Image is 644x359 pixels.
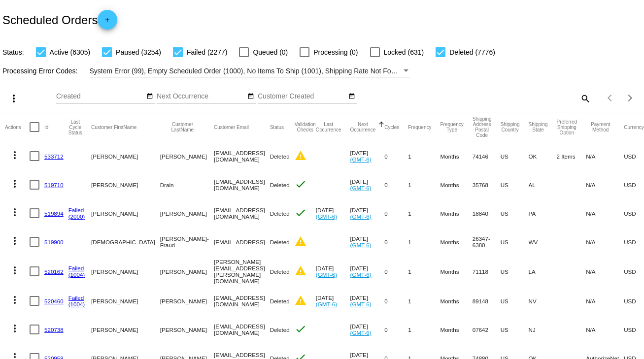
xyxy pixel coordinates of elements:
mat-icon: more_vert [9,178,21,190]
a: (GMT-6) [350,271,372,278]
input: Next Occurrence [157,93,245,100]
a: (GMT-6) [350,156,372,163]
mat-cell: US [501,315,529,344]
mat-cell: Months [440,228,472,256]
mat-cell: [DATE] [316,199,350,228]
mat-icon: add [102,16,113,28]
a: (GMT-6) [350,301,372,307]
mat-cell: [DATE] [350,170,385,199]
span: Deleted [270,153,290,160]
mat-cell: 26347-6380 [473,228,501,256]
mat-cell: [PERSON_NAME] [160,199,214,228]
mat-cell: 1 [408,315,440,344]
mat-cell: US [501,142,529,170]
a: (GMT-6) [350,242,372,248]
a: (2000) [68,213,85,220]
button: Change sorting for Status [270,124,284,130]
mat-cell: [DATE] [350,287,385,315]
button: Change sorting for FrequencyType [440,122,463,132]
mat-cell: NJ [529,315,557,344]
mat-cell: [DATE] [350,315,385,344]
mat-cell: N/A [586,287,624,315]
button: Change sorting for LastOccurrenceUtc [316,122,341,132]
mat-cell: 1 [408,287,440,315]
mat-cell: 35768 [473,170,501,199]
a: (1004) [68,271,85,278]
mat-cell: [PERSON_NAME] [160,287,214,315]
mat-cell: N/A [586,199,624,228]
mat-cell: 1 [408,228,440,256]
a: Failed [68,294,84,301]
mat-icon: warning [295,265,306,277]
mat-icon: date_range [348,93,355,100]
mat-cell: [DATE] [350,256,385,287]
mat-cell: Months [440,170,472,199]
mat-cell: 0 [384,287,408,315]
button: Change sorting for NextOccurrenceUtc [350,122,376,132]
mat-cell: US [501,199,529,228]
mat-cell: 0 [384,228,408,256]
button: Previous page [601,88,620,108]
a: 519894 [44,210,64,217]
mat-cell: 1 [408,170,440,199]
button: Change sorting for CustomerEmail [214,124,249,130]
a: Failed [68,207,84,213]
a: 520162 [44,268,64,275]
mat-icon: check [295,207,306,219]
mat-cell: [DATE] [350,142,385,170]
mat-select: Filter by Processing Error Codes [90,65,410,77]
a: (GMT-6) [316,213,337,220]
mat-cell: Months [440,256,472,287]
a: Failed [68,265,84,271]
mat-cell: [EMAIL_ADDRESS] [214,228,270,256]
mat-cell: PA [529,199,557,228]
mat-cell: N/A [586,228,624,256]
mat-cell: [PERSON_NAME][EMAIL_ADDRESS][PERSON_NAME][DOMAIN_NAME] [214,256,270,287]
mat-cell: N/A [586,315,624,344]
mat-cell: Drain [160,170,214,199]
mat-icon: more_vert [9,235,21,247]
mat-cell: [PERSON_NAME] [91,170,160,199]
span: Deleted [270,326,290,333]
a: (GMT-6) [350,185,372,191]
button: Change sorting for Frequency [408,124,431,130]
button: Next page [620,88,640,108]
a: 520738 [44,326,64,333]
h2: Scheduled Orders [2,10,117,30]
mat-icon: more_vert [9,323,21,334]
mat-cell: NV [529,287,557,315]
button: Change sorting for CurrencyIso [624,124,644,130]
span: Deleted [270,268,290,275]
mat-cell: US [501,287,529,315]
span: Paused (3254) [116,46,161,58]
span: Deleted [270,182,290,188]
button: Change sorting for ShippingCountry [501,122,520,132]
a: 519710 [44,182,64,188]
span: Processing (0) [313,46,358,58]
mat-cell: [DATE] [350,228,385,256]
mat-icon: more_vert [9,294,21,306]
mat-icon: more_vert [9,264,21,276]
span: Queued (0) [253,46,288,58]
mat-cell: [PERSON_NAME] [160,142,214,170]
input: Customer Created [258,93,346,100]
a: 520460 [44,298,64,304]
mat-icon: warning [295,294,306,306]
mat-cell: N/A [586,142,624,170]
mat-header-cell: Validation Checks [295,112,316,142]
mat-icon: check [295,178,306,190]
mat-cell: N/A [586,170,624,199]
mat-cell: 07642 [473,315,501,344]
mat-icon: warning [295,235,306,247]
mat-cell: [DATE] [316,287,350,315]
mat-cell: 0 [384,170,408,199]
mat-cell: Months [440,287,472,315]
mat-cell: N/A [586,256,624,287]
mat-cell: 74146 [473,142,501,170]
button: Change sorting for Id [44,124,48,130]
mat-cell: [PERSON_NAME] [160,315,214,344]
a: (GMT-6) [350,329,372,336]
span: Processing Error Codes: [2,67,78,75]
mat-icon: date_range [146,93,153,100]
mat-icon: more_vert [9,149,21,161]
